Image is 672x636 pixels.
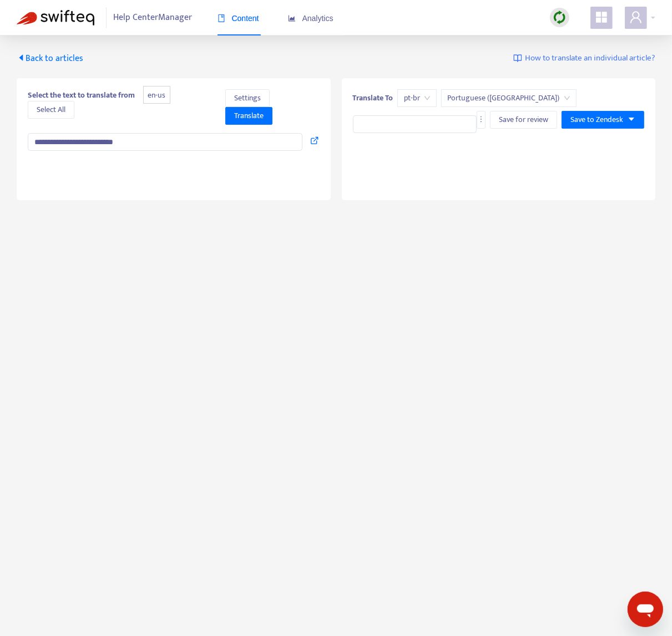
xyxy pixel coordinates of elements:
[17,51,83,66] span: Back to articles
[477,111,486,129] button: more
[628,592,663,627] iframe: Button to launch messaging window
[553,11,567,24] img: sync.dc5367851b00ba804db3.png
[353,91,393,104] b: Translate To
[37,104,65,116] span: Select All
[218,14,259,23] span: Content
[225,107,272,125] button: Translate
[628,115,635,123] span: caret-down
[448,90,570,106] span: Portuguese (Brazil)
[562,111,644,129] button: Save to Zendeskcaret-down
[499,114,548,126] span: Save for review
[570,114,623,126] span: Save to Zendesk
[288,14,334,23] span: Analytics
[490,111,557,129] button: Save for review
[225,89,270,107] button: Settings
[404,90,430,106] span: pt-br
[477,115,485,123] span: more
[234,110,264,122] span: Translate
[288,14,296,22] span: area-chart
[525,52,655,65] span: How to translate an individual article?
[218,14,225,22] span: book
[17,10,94,26] img: Swifteq
[595,11,608,24] span: appstore
[234,92,261,104] span: Settings
[629,11,643,24] span: user
[17,53,26,62] span: caret-left
[28,89,135,101] b: Select the text to translate from
[114,7,193,28] span: Help Center Manager
[513,52,655,65] a: How to translate an individual article?
[143,86,170,104] span: en-us
[28,101,74,119] button: Select All
[513,54,522,63] img: image-link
